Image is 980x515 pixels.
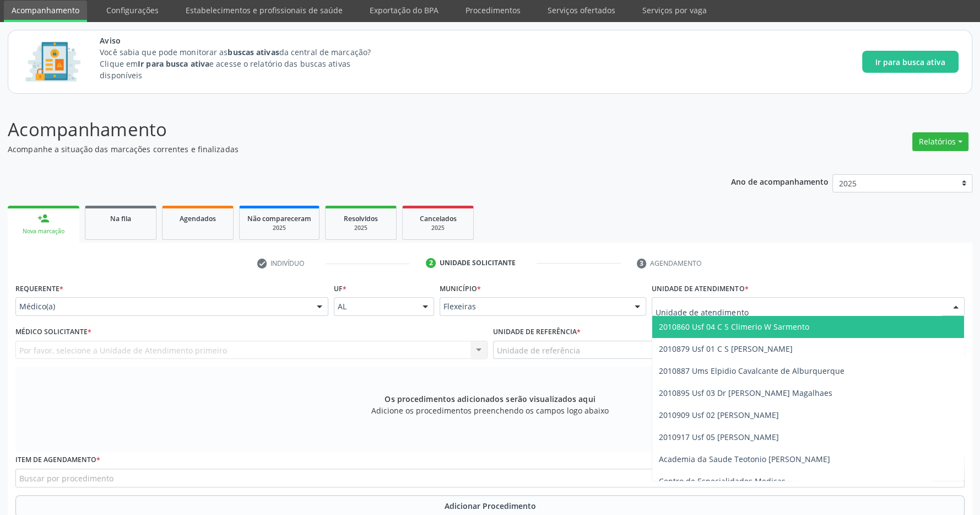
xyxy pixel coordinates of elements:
[178,1,350,20] a: Estabelecimentos e profissionais de saúde
[100,46,391,81] p: Você sabia que pode monitorar as da central de marcação? Clique em e acesse o relatório das busca...
[333,224,388,232] div: 2025
[731,174,829,188] p: Ano de acompanhamento
[635,1,714,20] a: Serviços por vaga
[912,132,968,151] button: Relatórios
[100,35,391,46] span: Aviso
[458,1,528,20] a: Procedimentos
[247,224,311,232] div: 2025
[659,321,809,332] span: 2010860 Usf 04 C S Climerio W Sarmento
[445,500,536,512] span: Adicionar Procedimento
[15,452,100,469] label: Item de agendamento
[19,473,113,484] span: Buscar por procedimento
[659,476,786,486] span: Centro de Especialidades Medicas
[371,405,609,416] span: Adicione os procedimentos preenchendo os campos logo abaixo
[875,56,945,68] span: Ir para busca ativa
[338,301,412,312] span: AL
[8,143,683,155] p: Acompanhe a situação das marcações correntes e finalizadas
[497,345,580,356] span: Unidade de referência
[420,214,457,223] span: Cancelados
[110,214,131,223] span: Na fila
[247,214,311,223] span: Não compareceram
[344,214,378,223] span: Resolvidos
[862,51,959,73] button: Ir para busca ativa
[21,37,84,87] img: Imagem de CalloutCard
[334,280,346,297] label: UF
[493,324,581,341] label: Unidade de referência
[15,227,72,235] div: Nova marcação
[8,116,683,143] p: Acompanhamento
[659,432,779,442] span: 2010917 Usf 05 [PERSON_NAME]
[426,258,436,268] div: 2
[652,280,748,297] label: Unidade de atendimento
[540,1,623,20] a: Serviços ofertados
[410,224,465,232] div: 2025
[99,1,166,20] a: Configurações
[659,388,832,398] span: 2010895 Usf 03 Dr [PERSON_NAME] Magalhaes
[362,1,446,20] a: Exportação do BPA
[385,393,595,405] span: Os procedimentos adicionados serão visualizados aqui
[15,280,63,297] label: Requerente
[15,324,91,341] label: Médico Solicitante
[659,410,779,420] span: 2010909 Usf 02 [PERSON_NAME]
[19,301,306,312] span: Médico(a)
[659,366,844,376] span: 2010887 Ums Elpidio Cavalcante de Alburquerque
[656,301,942,323] input: Unidade de atendimento
[4,1,87,22] a: Acompanhamento
[180,214,216,223] span: Agendados
[440,280,481,297] label: Município
[659,454,830,464] span: Academia da Saude Teotonio [PERSON_NAME]
[659,344,793,354] span: 2010879 Usf 01 C S [PERSON_NAME]
[443,301,624,312] span: Flexeiras
[138,58,209,69] strong: Ir para busca ativa
[37,212,50,224] div: person_add
[440,258,516,268] div: Unidade solicitante
[228,47,279,57] strong: buscas ativas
